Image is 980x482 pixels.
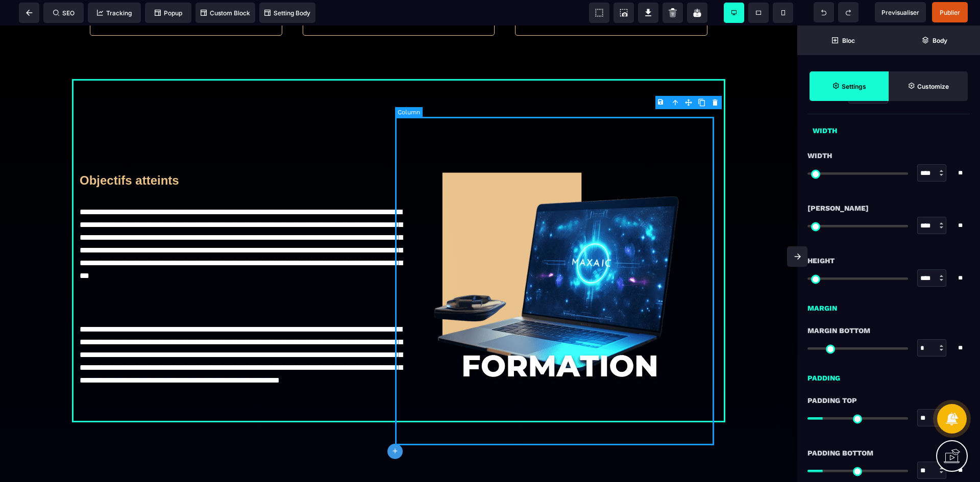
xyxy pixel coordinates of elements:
div: Margin [797,297,980,314]
span: Setting Body [264,9,310,17]
span: Padding Bottom [807,447,873,459]
strong: Bloc [842,37,855,44]
strong: Customize [917,83,949,90]
span: Tracking [97,9,132,17]
span: Open Blocks [797,26,889,55]
span: Settings [810,71,889,101]
div: Width [802,119,975,137]
div: Padding [797,367,980,384]
span: Width [807,149,832,162]
span: Margin Bottom [807,324,870,337]
span: SEO [53,9,75,17]
span: Height [807,255,835,267]
span: [PERSON_NAME] [807,202,869,214]
span: Custom Block [201,9,250,17]
span: Preview [875,2,926,22]
span: Publier [940,9,960,16]
h2: Objectifs atteints [80,143,399,167]
strong: Settings [842,83,866,90]
span: Previsualiser [881,9,919,16]
span: Padding Top [807,394,857,407]
span: Open Style Manager [889,71,968,101]
img: 89e0a11ff4db517e63c829a73c9a47ed_FORMATION.png [431,129,686,384]
span: View components [589,3,609,23]
span: Open Layer Manager [889,26,980,55]
span: Popup [155,9,182,17]
strong: Body [933,37,947,44]
span: Screenshot [614,3,634,23]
